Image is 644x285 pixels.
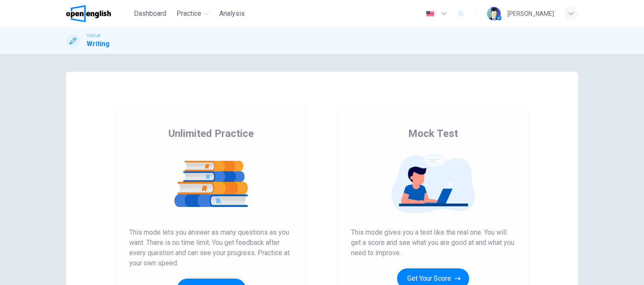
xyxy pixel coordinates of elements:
button: Dashboard [131,6,170,21]
div: [PERSON_NAME] [508,9,554,19]
span: This mode lets you answer as many questions as you want. There is no time limit. You get feedback... [129,227,293,268]
span: Dashboard [134,9,166,19]
button: Practice [173,6,212,21]
button: Analysis [216,6,248,21]
span: This mode gives you a test like the real one. You will get a score and see what you are good at a... [351,227,515,258]
h1: Writing [87,39,110,49]
img: OpenEnglish logo [66,5,111,22]
span: TOEFL® [87,33,100,39]
a: OpenEnglish logo [66,5,131,22]
img: Profile picture [487,7,501,20]
img: en [425,11,435,17]
span: Unlimited Practice [168,127,254,140]
span: Mock Test [408,127,458,140]
span: Analysis [219,9,245,19]
span: Practice [177,9,201,19]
